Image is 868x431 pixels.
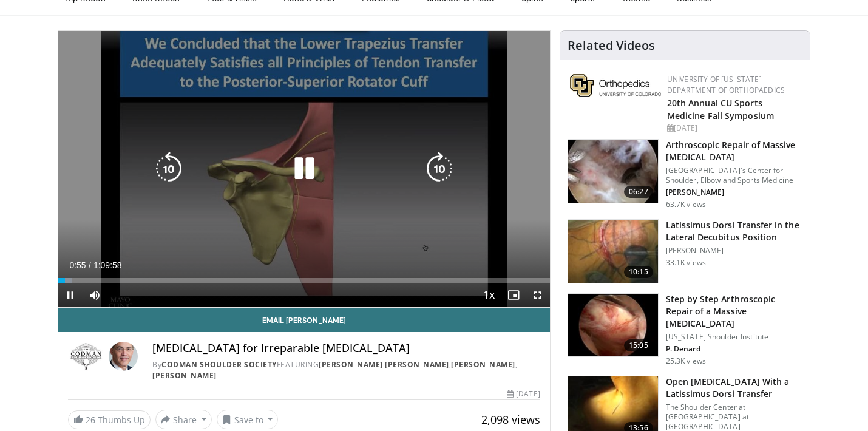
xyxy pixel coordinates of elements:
[568,220,658,283] img: 38501_0000_3.png.150x105_q85_crop-smart_upscale.jpg
[568,139,802,209] a: 06:27 Arthroscopic Repair of Massive [MEDICAL_DATA] [GEOGRAPHIC_DATA]'s Center for Shoulder, Elbo...
[68,410,151,429] a: 26 Thumbs Up
[481,412,540,427] span: 2,098 views
[666,166,802,185] p: [GEOGRAPHIC_DATA]'s Center for Shoulder, Elbow and Sports Medicine
[58,308,550,332] a: Email [PERSON_NAME]
[161,359,277,370] a: Codman Shoulder Society
[217,410,279,429] button: Save to
[58,283,83,307] button: Pause
[86,414,95,426] span: 26
[109,342,138,371] img: Avatar
[666,258,706,268] p: 33.1K views
[624,186,653,198] span: 06:27
[568,140,658,203] img: 281021_0002_1.png.150x105_q85_crop-smart_upscale.jpg
[155,410,212,429] button: Share
[58,31,550,308] video-js: Video Player
[152,359,540,381] div: By FEATURING , ,
[152,370,217,381] a: [PERSON_NAME]
[526,283,550,307] button: Fullscreen
[568,294,658,357] img: 7cd5bdb9-3b5e-40f2-a8f4-702d57719c06.150x105_q85_crop-smart_upscale.jpg
[667,74,785,95] a: University of [US_STATE] Department of Orthopaedics
[666,356,706,366] p: 25.3K views
[58,278,550,283] div: Progress Bar
[568,219,802,283] a: 10:15 Latissimus Dorsi Transfer in the Lateral Decubitus Position [PERSON_NAME] 33.1K views
[666,200,706,209] p: 63.7K views
[666,139,802,163] h3: Arthroscopic Repair of Massive [MEDICAL_DATA]
[477,283,501,307] button: Playback Rate
[568,293,802,366] a: 15:05 Step by Step Arthroscopic Repair of a Massive [MEDICAL_DATA] [US_STATE] Shoulder Institute ...
[666,219,802,243] h3: Latissimus Dorsi Transfer in the Lateral Decubitus Position
[68,342,104,371] img: Codman Shoulder Society
[666,344,802,354] p: P. Denard
[152,342,540,355] h4: [MEDICAL_DATA] for Irreparable [MEDICAL_DATA]
[666,376,802,400] h3: Open [MEDICAL_DATA] With a Latissimus Dorsi Transfer
[69,260,86,270] span: 0:55
[667,123,800,134] div: [DATE]
[319,359,449,370] a: [PERSON_NAME] [PERSON_NAME]
[624,266,653,278] span: 10:15
[666,293,802,330] h3: Step by Step Arthroscopic Repair of a Massive [MEDICAL_DATA]
[93,260,122,270] span: 1:09:58
[568,38,655,53] h4: Related Videos
[501,283,526,307] button: Enable picture-in-picture mode
[666,188,802,197] p: [PERSON_NAME]
[570,74,661,97] img: 355603a8-37da-49b6-856f-e00d7e9307d3.png.150x105_q85_autocrop_double_scale_upscale_version-0.2.png
[667,97,774,121] a: 20th Annual CU Sports Medicine Fall Symposium
[507,389,540,399] div: [DATE]
[666,332,802,342] p: [US_STATE] Shoulder Institute
[451,359,515,370] a: [PERSON_NAME]
[83,283,107,307] button: Mute
[624,339,653,351] span: 15:05
[89,260,91,270] span: /
[666,246,802,256] p: [PERSON_NAME]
